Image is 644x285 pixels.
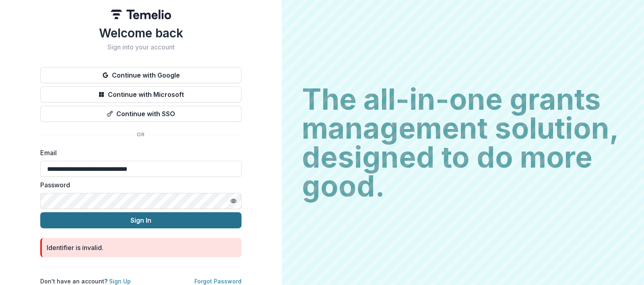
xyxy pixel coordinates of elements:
label: Email [40,148,237,158]
img: Temelio [111,10,171,19]
button: Sign In [40,212,242,228]
a: Sign Up [109,278,131,285]
a: Forgot Password [194,278,242,285]
button: Continue with Google [40,67,242,83]
button: Continue with SSO [40,106,242,122]
div: Identifier is invalid. [47,243,103,252]
h2: Sign into your account [40,43,242,51]
button: Toggle password visibility [227,195,240,207]
button: Continue with Microsoft [40,86,242,103]
h1: Welcome back [40,26,242,40]
label: Password [40,180,237,190]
